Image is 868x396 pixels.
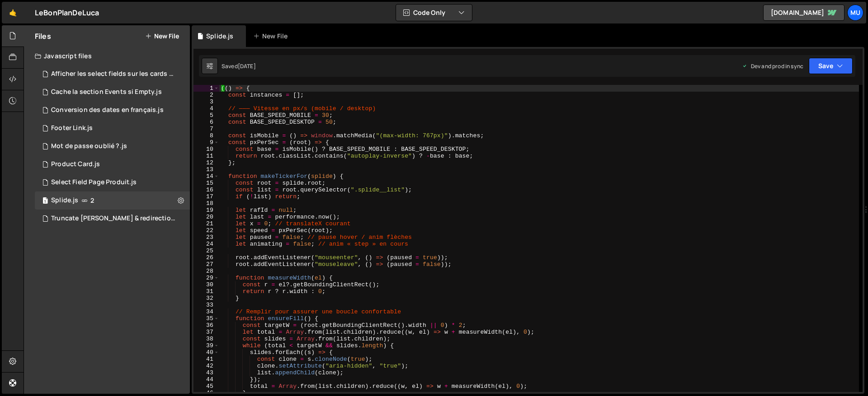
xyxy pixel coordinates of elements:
div: 29 [193,275,219,281]
div: 16656/45932.js [35,65,193,83]
div: New File [253,32,291,41]
div: 36 [193,322,219,329]
div: Footer Link.js [51,124,93,132]
div: Product Card.js [51,160,100,168]
h2: Files [35,31,51,41]
div: 5 [193,112,219,119]
div: 25 [193,247,219,254]
div: 2 [193,92,219,98]
button: Code Only [396,5,472,21]
div: 30 [193,281,219,288]
div: 15 [193,180,219,186]
div: Dev and prod in sync [742,62,803,70]
div: 9 [193,139,219,146]
div: Splide.js [51,196,78,205]
div: 6 [193,119,219,126]
div: 16656/46586.js [35,155,190,173]
div: 19 [193,207,219,214]
div: 16656/45406.js [35,83,190,101]
div: 42 [193,363,219,369]
div: 16 [193,186,219,193]
button: Save [809,58,853,74]
div: 16656/45411.js [35,210,193,228]
div: Javascript files [24,47,190,65]
div: 37 [193,329,219,335]
div: Select Field Page Produit.js [51,178,137,186]
div: 16656/45404.js [35,119,190,137]
div: 39 [193,342,219,349]
div: 21 [193,220,219,227]
div: 16656/45409.js [35,191,190,210]
div: 20 [193,214,219,220]
div: 27 [193,261,219,268]
div: 43 [193,369,219,376]
div: 11 [193,153,219,159]
div: 41 [193,356,219,363]
div: 16656/45933.js [35,173,190,191]
div: [DATE] [238,62,256,70]
div: Afficher les select fields sur les cards product.js [51,70,176,78]
div: Mot de passe oublié ?.js [51,142,127,150]
div: 3 [193,98,219,105]
div: 7 [193,126,219,132]
div: 33 [193,302,219,308]
span: 1 [42,198,48,205]
div: 34 [193,308,219,315]
div: 45 [193,383,219,390]
div: 16656/45405.js [35,101,190,119]
div: Conversion des dates en français.js [51,106,164,114]
a: 🤙 [2,2,24,23]
a: [DOMAIN_NAME] [763,5,844,21]
button: New File [145,33,179,40]
div: 12 [193,159,219,166]
span: 2 [90,197,94,204]
div: 1 [193,85,219,92]
div: Saved [222,62,256,70]
div: 40 [193,349,219,356]
div: 23 [193,234,219,241]
div: 22 [193,227,219,234]
a: Mu [847,5,863,21]
div: 18 [193,200,219,207]
div: 8 [193,132,219,139]
div: Cache la section Events si Empty.js [51,88,162,96]
div: 10 [193,146,219,153]
div: 24 [193,241,219,247]
div: 44 [193,376,219,383]
div: 31 [193,288,219,295]
div: 13 [193,166,219,173]
div: 35 [193,315,219,322]
div: 26 [193,254,219,261]
div: 4 [193,105,219,112]
div: LeBonPlanDeLuca [35,7,99,18]
div: 17 [193,193,219,200]
div: 16656/45955.js [35,137,190,155]
div: Truncate [PERSON_NAME] & redirection.js [51,214,176,223]
div: 38 [193,335,219,342]
div: Splide.js [206,32,233,41]
div: 28 [193,268,219,275]
div: 14 [193,173,219,180]
div: 32 [193,295,219,302]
